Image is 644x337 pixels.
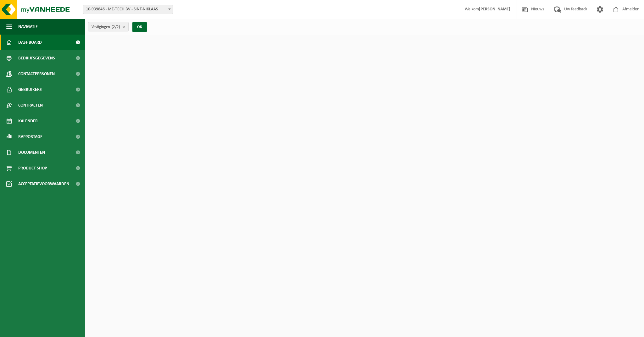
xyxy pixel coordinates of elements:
span: Dashboard [18,35,42,50]
span: Kalender [18,113,38,129]
span: Documenten [18,145,45,160]
span: 10-939846 - ME-TECH BV - SINT-NIKLAAS [83,5,173,14]
span: Bedrijfsgegevens [18,50,55,66]
button: Vestigingen(2/2) [88,22,129,31]
span: 10-939846 - ME-TECH BV - SINT-NIKLAAS [83,5,173,14]
span: Vestigingen [92,22,120,32]
span: Product Shop [18,160,47,176]
count: (2/2) [112,25,120,29]
span: Navigatie [18,19,38,35]
span: Contracten [18,97,43,113]
span: Contactpersonen [18,66,55,82]
span: Rapportage [18,129,42,145]
span: Acceptatievoorwaarden [18,176,69,192]
button: OK [132,22,147,32]
strong: [PERSON_NAME] [479,7,510,12]
span: Gebruikers [18,82,42,97]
